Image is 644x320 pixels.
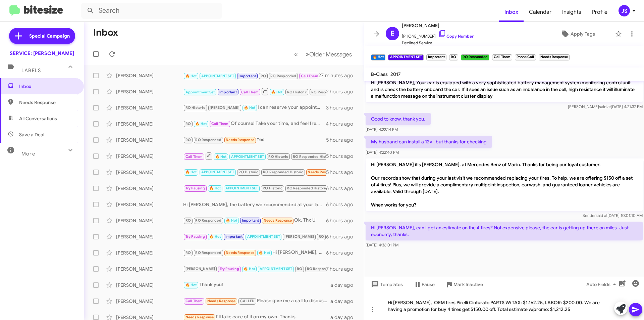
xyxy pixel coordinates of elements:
[366,150,399,155] span: [DATE] 4:22:40 PM
[185,315,214,319] span: Needs Response
[116,72,183,79] div: [PERSON_NAME]
[524,2,557,22] a: Calendar
[408,278,440,290] button: Pause
[183,265,326,273] div: Hi [PERSON_NAME]. You guys replaced my rear tires just a few months ago. But thanks anyway.
[185,122,191,126] span: RO
[319,234,324,239] span: RO
[318,72,359,79] div: 27 minutes ago
[366,158,643,211] p: Hi [PERSON_NAME] it's [PERSON_NAME], at Mercedes Benz of Marin. Thanks for being our loyal custom...
[371,54,385,60] small: 🔥 Hot
[185,299,203,303] span: Call Them
[201,74,234,78] span: APPOINTMENT SET
[260,267,292,271] span: APPOINTMENT SET
[241,90,259,94] span: Call Them
[210,105,239,110] span: [PERSON_NAME]
[185,138,191,142] span: RO
[366,77,643,102] p: Hi [PERSON_NAME], Your car is equipped with a very sophisticated battery management system monito...
[587,2,613,22] a: Profile
[183,104,326,111] div: I can reserve your appointment for tire installation [DATE] at 10 a.m. with a loaner reserved.
[183,87,326,96] div: Thank you, [PERSON_NAME]! I'll be in touch next week to discuss tires, windshield, etc. Have a go...
[220,267,239,271] span: Try Pausing
[326,104,359,111] div: 3 hours ago
[326,137,359,143] div: 5 hours ago
[225,186,258,190] span: APPOINTMENT SET
[326,185,359,192] div: 6 hours ago
[449,54,458,60] small: RO
[219,90,237,94] span: Important
[116,137,183,143] div: [PERSON_NAME]
[326,249,359,256] div: 6 hours ago
[183,71,318,80] div: Hi [PERSON_NAME], can I get an estimate on the 4 tires? Not expensive please, the car is getting ...
[93,27,118,38] h1: Inbox
[366,113,431,125] p: Good to know, thank you.
[371,71,388,77] span: B-Class
[499,2,524,22] a: Inbox
[240,299,255,303] span: CALLED
[390,71,401,77] span: 2017
[568,104,643,109] span: [PERSON_NAME] [DATE] 4:21:37 PM
[453,278,483,290] span: Mark Inactive
[364,278,408,290] button: Templates
[185,218,191,223] span: RO
[183,297,330,305] div: Please give me a call to discuss [PHONE_NUMBER]
[402,21,474,30] span: [PERSON_NAME]
[183,152,326,160] div: Hi [PERSON_NAME], you are due for a B service we have a promotion for $699.00(half off)
[263,170,303,174] span: RO Responded Historic
[619,5,630,16] div: JS
[263,186,282,190] span: RO Historic
[21,151,35,157] span: More
[302,47,356,61] button: Next
[287,186,327,190] span: RO Responded Historic
[116,249,183,256] div: [PERSON_NAME]
[261,74,266,78] span: RO
[21,67,41,74] span: Labels
[9,28,75,44] a: Special Campaign
[231,154,264,159] span: APPOINTMENT SET
[207,299,236,303] span: Needs Response
[195,250,221,255] span: RO Responded
[226,138,254,142] span: Needs Response
[309,51,352,58] span: Older Messages
[492,54,512,60] small: Call Them
[539,54,570,60] small: Needs Response
[185,74,197,78] span: 🔥 Hot
[290,47,302,61] button: Previous
[238,170,258,174] span: RO Historic
[244,267,255,271] span: 🔥 Hot
[211,122,229,126] span: Call Them
[284,234,314,239] span: [PERSON_NAME]
[116,153,183,159] div: [PERSON_NAME]
[583,213,643,218] span: Sender [DATE] 10:01:10 AM
[116,185,183,192] div: [PERSON_NAME]
[244,105,255,110] span: 🔥 Hot
[557,2,587,22] a: Insights
[185,234,205,239] span: Try Pausing
[185,267,215,271] span: [PERSON_NAME]
[440,278,488,290] button: Mark Inactive
[438,34,474,39] a: Copy Number
[183,201,326,208] div: Hi [PERSON_NAME], the battery we recommended at your last visit was $746.52. With our 25% discoun...
[183,184,326,192] div: That car was already turned in
[308,170,336,174] span: Needs Response
[183,168,326,176] div: Can you confirm my appointment at 9 [DATE]? I just got a message saying I missed the appointment ...
[183,233,326,240] div: Happy [DATE]! Thank you for the update. If you need any other services or have questions about yo...
[326,169,359,176] div: 5 hours ago
[422,278,435,290] span: Pause
[116,217,183,224] div: [PERSON_NAME]
[19,83,76,90] span: Inbox
[195,218,221,223] span: RO Responded
[515,54,536,60] small: Phone Call
[402,40,474,46] span: Declined Service
[330,298,359,305] div: a day ago
[268,154,288,159] span: RO Historic
[271,90,282,94] span: 🔥 Hot
[116,121,183,127] div: [PERSON_NAME]
[195,138,221,142] span: RO Responded
[185,154,203,159] span: Call Them
[183,249,326,257] div: Hi [PERSON_NAME], Are you able to give me a call when you get the chance. I have availability aft...
[306,50,309,58] span: »
[81,3,222,19] input: Search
